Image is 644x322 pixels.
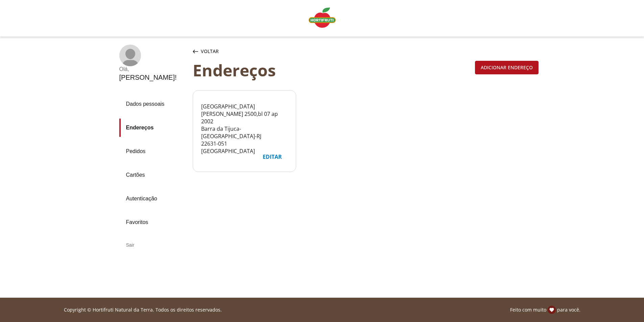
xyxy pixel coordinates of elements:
a: Favoritos [119,213,187,231]
div: Olá , [119,66,177,72]
span: [GEOGRAPHIC_DATA][PERSON_NAME] [201,103,255,118]
span: 2500 [244,110,257,118]
p: Copyright © Hortifruti Natural da Terra. Todos os direitos reservados. [64,306,222,313]
span: Barra da Tijuca [201,125,239,132]
div: Editar [257,150,287,163]
img: amor [548,306,556,314]
span: [GEOGRAPHIC_DATA] [201,132,255,140]
a: Cartões [119,166,187,184]
div: [PERSON_NAME] ! [119,74,177,81]
a: Pedidos [119,142,187,160]
button: Voltar [191,45,220,58]
a: Logo [306,5,338,32]
div: Sair [119,237,187,253]
span: - [239,125,241,132]
p: Feito com muito para você. [510,306,580,314]
span: [GEOGRAPHIC_DATA] [201,147,255,155]
button: Adicionar endereço [475,61,539,74]
span: , [257,110,258,118]
span: - [255,132,257,140]
div: Endereços [193,61,472,79]
span: RJ [257,132,261,140]
span: Voltar [201,48,219,55]
img: Logo [309,7,336,28]
button: Editar [257,150,288,164]
a: Endereços [119,119,187,137]
a: Adicionar endereço [475,63,539,71]
a: Autenticação [119,190,187,208]
a: Dados pessoais [119,95,187,113]
div: Linha de sessão [3,306,641,314]
span: 22631-051 [201,140,227,147]
span: bl 07 ap 2002 [201,110,278,125]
